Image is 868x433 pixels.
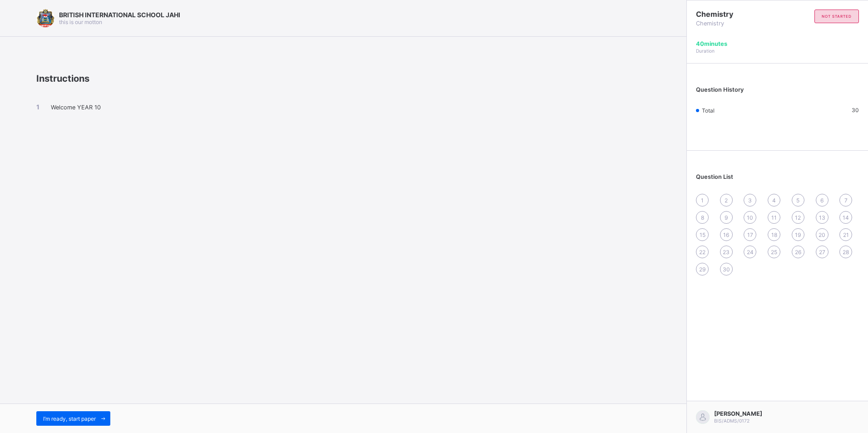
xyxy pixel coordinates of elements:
span: 3 [748,197,752,204]
span: 18 [771,231,777,238]
span: 19 [795,231,801,238]
span: [PERSON_NAME] [714,410,762,417]
span: 28 [843,249,849,256]
span: 15 [700,231,705,238]
span: 20 [819,231,825,238]
span: 23 [723,249,730,256]
span: 40 minutes [696,40,727,47]
span: not started [822,14,852,19]
span: 10 [747,214,753,221]
span: BIS/ADMS/0172 [714,418,750,423]
span: 5 [796,197,799,204]
span: 14 [843,214,849,221]
span: 26 [795,249,801,256]
span: BRITISH INTERNATIONAL SCHOOL JAHI [59,11,180,19]
span: 13 [819,214,825,221]
span: 7 [844,197,848,204]
span: 29 [699,266,705,273]
span: Chemistry [696,20,778,27]
span: 4 [772,197,776,204]
span: 1 [701,197,704,204]
span: Question List [696,173,733,180]
span: 12 [795,214,801,221]
span: 2 [725,197,728,204]
span: Total [702,107,715,114]
span: 17 [747,231,753,238]
span: 24 [747,249,754,256]
span: Welcome YEAR 10 [51,104,101,111]
span: Instructions [36,73,89,84]
span: Duration [696,48,715,54]
span: 30 [852,107,859,113]
span: 30 [723,266,730,273]
span: this is our motton [59,19,102,25]
span: 25 [771,249,777,256]
span: Question History [696,86,744,93]
span: 11 [771,214,777,221]
span: 9 [725,214,728,221]
span: 8 [701,214,704,221]
span: 16 [723,231,729,238]
span: 6 [820,197,824,204]
span: 22 [699,249,705,256]
span: 21 [843,231,849,238]
span: I’m ready, start paper [43,415,96,422]
span: Chemistry [696,10,778,19]
span: 27 [819,249,825,256]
